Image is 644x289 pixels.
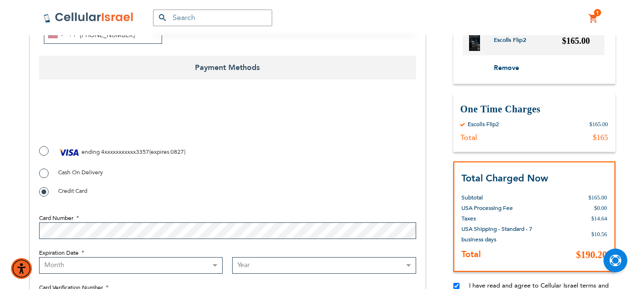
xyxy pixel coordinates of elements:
span: USA Processing Fee [461,204,513,212]
span: 0827 [171,148,184,156]
strong: Total [461,249,481,260]
span: expires [151,148,169,156]
span: USA Shipping - Standard - 7 business days [461,225,532,243]
span: $165.00 [589,194,607,201]
span: Remove [494,63,519,72]
span: 4xxxxxxxxxxx3357 [101,148,149,156]
h3: One Time Charges [460,102,608,115]
img: Visa [58,145,80,159]
th: Subtotal [461,185,536,203]
span: Cash On Delivery [58,169,103,176]
div: Total [460,132,477,142]
div: $165 [593,132,608,142]
strong: Total Charged Now [461,171,548,184]
span: $0.00 [594,205,607,211]
span: Credit Card [58,187,87,195]
span: $10.56 [592,231,607,238]
div: $165.00 [590,120,608,128]
span: $14.64 [592,215,607,222]
input: Search [153,10,272,26]
img: Cellular Israel Logo [43,12,134,23]
label: ( : ) [39,145,185,159]
span: ending [82,148,100,156]
div: +1 [68,30,76,41]
span: 1 [596,9,599,17]
span: Payment Methods [39,56,416,80]
th: Taxes [461,213,536,224]
input: e.g. 201-555-0123 [44,27,162,44]
button: Selected country [44,28,76,43]
a: Escolls Flip2 [494,36,533,51]
span: $165.00 [562,36,590,46]
div: Accessibility Menu [11,258,32,279]
iframe: reCAPTCHA [39,101,184,138]
div: Escolls Flip2 [468,120,499,128]
span: $190.20 [576,249,607,260]
a: 1 [588,13,599,24]
span: Card Number [39,214,73,222]
img: Escolls Flip2 [469,35,480,51]
span: Expiration Date [39,249,79,257]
